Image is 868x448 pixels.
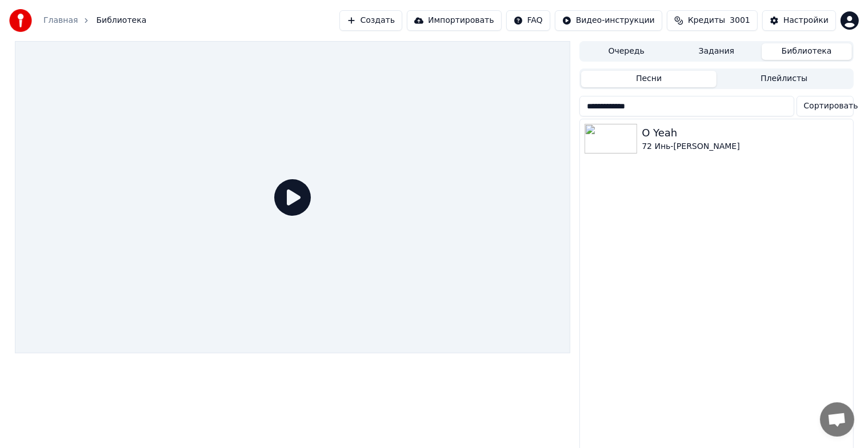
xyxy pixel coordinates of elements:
button: Плейлисты [717,71,852,87]
button: Создать [339,10,402,31]
div: Открытый чат [820,402,854,437]
img: youka [9,9,32,32]
button: Очередь [581,43,671,60]
a: Главная [43,15,78,26]
button: FAQ [506,10,550,31]
div: Настройки [783,15,829,26]
button: Настройки [762,10,836,31]
span: Библиотека [96,15,146,26]
span: Кредиты [688,15,725,26]
div: О Yeah [642,125,848,141]
button: Песни [581,71,717,87]
button: Импортировать [407,10,502,31]
span: 3001 [730,15,750,26]
span: Сортировать [804,100,858,112]
button: Задания [671,43,762,60]
button: Библиотека [762,43,852,60]
button: Видео-инструкции [555,10,662,31]
button: Кредиты3001 [667,10,758,31]
div: 72 Инь-[PERSON_NAME] [642,141,848,152]
nav: breadcrumb [43,15,146,26]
